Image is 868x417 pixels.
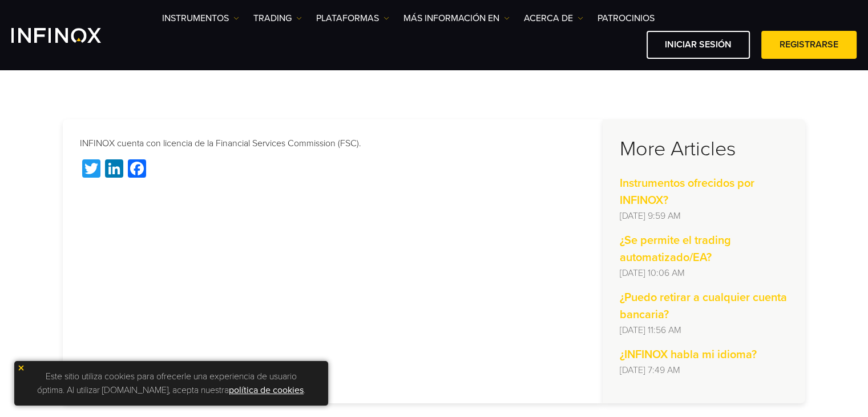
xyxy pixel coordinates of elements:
img: yellow close icon [17,364,25,372]
a: Twitter [80,159,103,181]
a: LinkedIn [103,159,126,181]
a: ¿INFINOX habla mi idioma? [DATE] 7:49 AM [620,346,788,377]
a: Instrumentos [162,11,239,25]
strong: ¿INFINOX habla mi idioma? [620,348,757,362]
strong: ¿Puedo retirar a cualquier cuenta bancaria? [620,291,787,322]
strong: Instrumentos ofrecidos por INFINOX? [620,177,754,207]
h3: More Articles [620,137,788,162]
a: ¿Puedo retirar a cualquier cuenta bancaria? [DATE] 11:56 AM [620,289,788,337]
p: INFINOX cuenta con licencia de la Financial Services Commission (FSC). [80,137,586,150]
a: PLATAFORMAS [316,11,389,25]
a: política de cookies [229,384,304,396]
p: Este sitio utiliza cookies para ofrecerle una experiencia de usuario óptima. Al utilizar [DOMAIN_... [20,367,322,400]
a: Registrarse [761,31,857,59]
a: Instrumentos ofrecidos por INFINOX? [DATE] 9:59 AM [620,175,788,223]
p: [DATE] 10:06 AM [620,266,788,280]
a: INFINOX Logo [11,28,128,43]
a: ACERCA DE [524,11,583,25]
a: TRADING [253,11,302,25]
p: [DATE] 7:49 AM [620,363,788,377]
a: Facebook [126,159,148,181]
a: ¿Se permite el trading automatizado/EA? [DATE] 10:06 AM [620,232,788,280]
p: [DATE] 11:56 AM [620,323,788,337]
p: [DATE] 9:59 AM [620,209,788,223]
a: Iniciar sesión [647,31,750,59]
strong: ¿Se permite el trading automatizado/EA? [620,234,731,264]
a: Más información en [403,11,510,25]
a: Patrocinios [597,11,655,25]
